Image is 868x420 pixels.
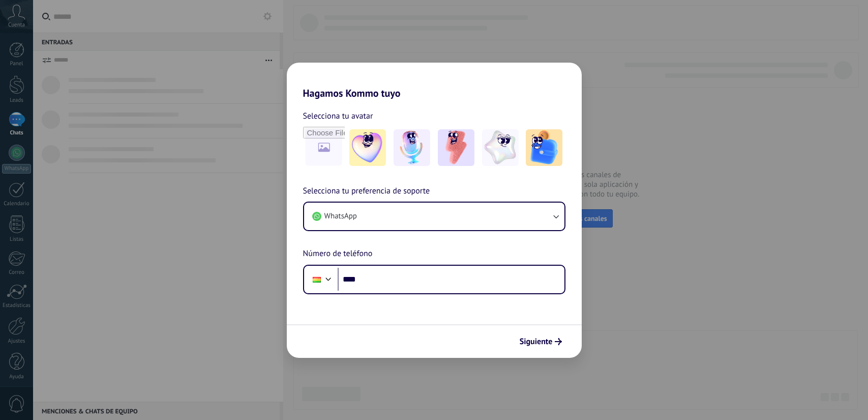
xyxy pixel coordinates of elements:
[394,129,430,166] img: -2.jpeg
[304,203,564,230] button: WhatsApp
[303,247,373,261] span: Número de teléfono
[520,338,553,345] span: Siguiente
[303,185,430,198] span: Selecciona tu preferencia de soporte
[482,129,519,166] img: -4.jpeg
[303,109,373,123] span: Selecciona tu avatar
[526,129,562,166] img: -5.jpeg
[438,129,474,166] img: -3.jpeg
[307,269,326,290] div: Bolivia: + 591
[324,211,357,221] span: WhatsApp
[349,129,386,166] img: -1.jpeg
[287,63,582,99] h2: Hagamos Kommo tuyo
[515,333,566,350] button: Siguiente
